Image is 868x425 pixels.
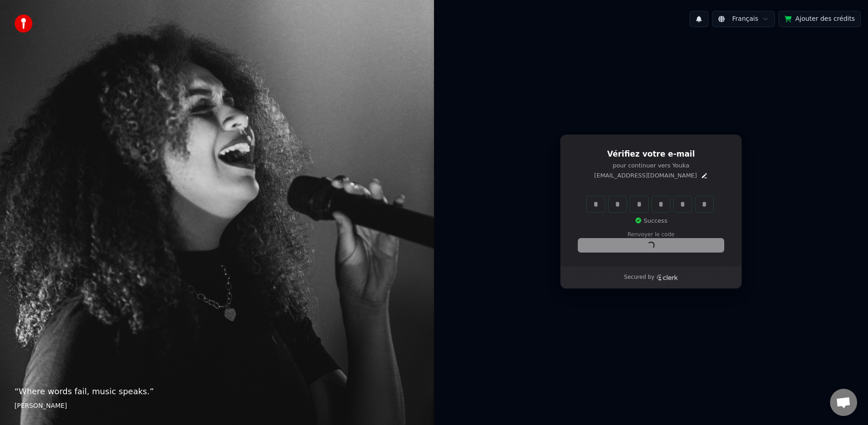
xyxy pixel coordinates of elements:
p: [EMAIL_ADDRESS][DOMAIN_NAME] [594,172,697,180]
a: Clerk logo [656,274,678,281]
h1: Vérifiez votre e-mail [578,149,724,160]
div: Verification code input [585,194,715,214]
img: youka [14,14,33,33]
button: Ajouter des crédits [778,11,861,27]
button: Edit [701,172,708,179]
p: Success [635,217,667,225]
p: Secured by [624,274,654,281]
footer: [PERSON_NAME] [14,401,420,411]
p: “ Where words fail, music speaks. ” [14,385,420,398]
p: pour continuer vers Youka [578,162,724,170]
a: Ouvrir le chat [830,389,857,416]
